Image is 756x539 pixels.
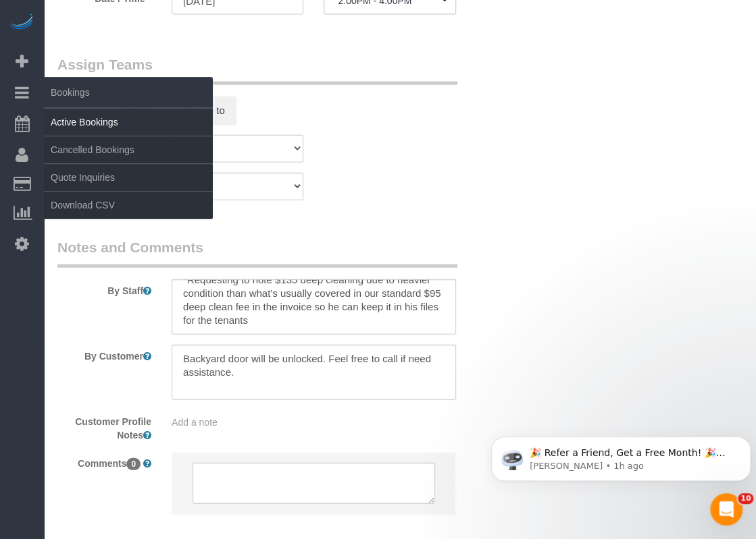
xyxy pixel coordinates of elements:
ul: Bookings [44,108,213,219]
a: Active Bookings [44,109,213,136]
span: Add a note [172,417,218,428]
span: Bookings [44,77,213,108]
a: Quote Inquiries [44,164,213,191]
label: Customer Profile Notes [47,410,161,442]
label: By Customer [47,345,161,363]
img: Automaid Logo [8,13,35,32]
span: 0 [126,458,141,470]
legend: Notes and Comments [57,237,457,268]
a: Cancelled Bookings [44,136,213,163]
iframe: Intercom notifications message [486,408,756,503]
span: 10 [738,493,753,504]
legend: Assign Teams [57,55,457,85]
label: Comments [47,452,161,470]
iframe: Intercom live chat [710,493,742,526]
a: Download CSV [44,192,213,219]
label: By Staff [47,279,161,297]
